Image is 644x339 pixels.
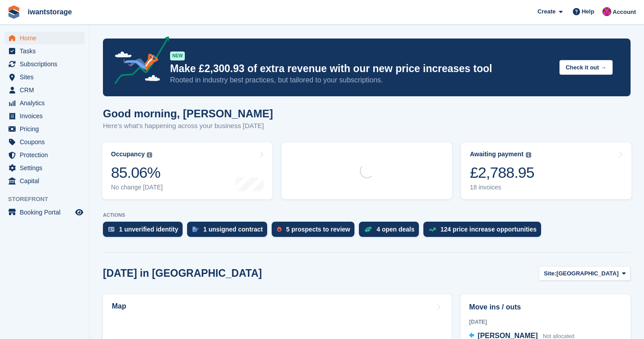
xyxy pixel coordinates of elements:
[461,142,631,199] a: Awaiting payment £2,788.95 18 invoices
[111,150,145,158] div: Occupancy
[20,175,73,187] span: Capital
[20,162,73,174] span: Settings
[107,36,170,87] img: price-adjustments-announcement-icon-8257ccfd72463d97f412b2fc003d46551f7dbcb40ab6d574587a9cd5c0d94...
[559,60,613,75] button: Check it out →
[470,184,534,191] div: 18 invoices
[103,222,187,241] a: 1 unverified identity
[440,226,537,233] div: 124 price increase opportunities
[103,212,631,218] p: ACTIONS
[20,45,73,57] span: Tasks
[20,123,73,135] span: Pricing
[74,207,85,218] a: Preview store
[4,110,85,122] a: menu
[423,222,546,241] a: 124 price increase opportunities
[8,195,89,204] span: Storefront
[111,184,163,191] div: No change [DATE]
[4,58,85,70] a: menu
[170,75,552,85] p: Rooted in industry best practices, but tailored to your subscriptions.
[4,123,85,135] a: menu
[272,222,359,241] a: 5 prospects to review
[20,97,73,109] span: Analytics
[470,150,524,158] div: Awaiting payment
[469,318,622,326] div: [DATE]
[4,84,85,96] a: menu
[20,71,73,83] span: Sites
[359,222,423,241] a: 4 open deals
[112,302,126,310] h2: Map
[4,206,85,219] a: menu
[20,110,73,122] span: Invoices
[4,71,85,83] a: menu
[4,32,85,44] a: menu
[526,152,531,158] img: icon-info-grey-7440780725fd019a000dd9b08b2336e03edf1995a4989e88bcd33f0948082b44.svg
[364,226,372,232] img: deal-1b604bf984904fb50ccaf53a9ad4b4a5d6e5aea283cecdc64d6e3604feb123c2.svg
[7,5,21,19] img: stora-icon-8386f47178a22dfd0bd8f6a31ec36ba5ce8667c1dd55bd0f319d3a0aa187defe.svg
[111,163,163,182] div: 85.06%
[539,266,631,281] button: Site: [GEOGRAPHIC_DATA]
[582,7,594,16] span: Help
[4,45,85,57] a: menu
[192,227,199,232] img: contract_signature_icon-13c848040528278c33f63329250d36e43548de30e8caae1d1a13099fd9432cc5.svg
[277,227,281,232] img: prospect-51fa495bee0391a8d652442698ab0144808aea92771e9ea1ae160a38d050c398.svg
[469,302,622,313] h2: Move ins / outs
[24,4,76,19] a: iwantstorage
[20,149,73,161] span: Protection
[20,32,73,44] span: Home
[429,227,436,232] img: price_increase_opportunities-93ffe204e8149a01c8c9dc8f82e8f89637d9d84a8eef4429ea346261dce0b2c0.svg
[20,84,73,96] span: CRM
[103,267,262,279] h2: [DATE] in [GEOGRAPHIC_DATA]
[103,121,273,131] p: Here's what's happening across your business [DATE]
[103,107,273,120] h1: Good morning, [PERSON_NAME]
[4,175,85,187] a: menu
[376,226,414,233] div: 4 open deals
[20,206,73,219] span: Booking Portal
[470,163,534,182] div: £2,788.95
[556,269,618,278] span: [GEOGRAPHIC_DATA]
[4,97,85,109] a: menu
[20,136,73,148] span: Coupons
[170,62,552,75] p: Make £2,300.93 of extra revenue with our new price increases tool
[613,8,636,17] span: Account
[20,58,73,70] span: Subscriptions
[203,226,263,233] div: 1 unsigned contract
[187,222,272,241] a: 1 unsigned contract
[4,136,85,148] a: menu
[170,51,185,60] div: NEW
[147,152,152,158] img: icon-info-grey-7440780725fd019a000dd9b08b2336e03edf1995a4989e88bcd33f0948082b44.svg
[544,269,556,278] span: Site:
[119,226,178,233] div: 1 unverified identity
[286,226,350,233] div: 5 prospects to review
[602,7,611,16] img: Jonathan
[108,227,115,232] img: verify_identity-adf6edd0f0f0b5bbfe63781bf79b02c33cf7c696d77639b501bdc392416b5a36.svg
[102,142,273,199] a: Occupancy 85.06% No change [DATE]
[537,7,555,16] span: Create
[4,162,85,174] a: menu
[4,149,85,161] a: menu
